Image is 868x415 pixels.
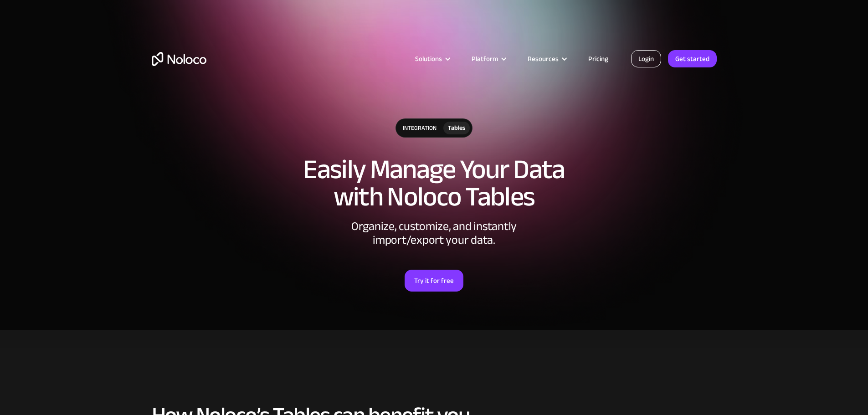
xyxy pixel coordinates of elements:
div: Organize, customize, and instantly import/export your data. [298,220,571,247]
div: Resources [516,53,577,65]
div: integration [396,119,443,137]
h1: Easily Manage Your Data with Noloco Tables [152,156,717,210]
a: home [152,52,206,66]
div: Solutions [404,53,460,65]
a: Try it for free [405,270,463,292]
div: Platform [460,53,516,65]
div: Solutions [415,53,442,65]
div: Platform [472,53,498,65]
a: Get started [668,50,717,67]
a: Pricing [577,53,620,65]
div: Tables [448,123,465,133]
div: Try it for free [414,275,454,287]
a: Login [631,50,661,67]
iframe: Intercom notifications message [686,347,868,410]
div: Resources [528,53,559,65]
